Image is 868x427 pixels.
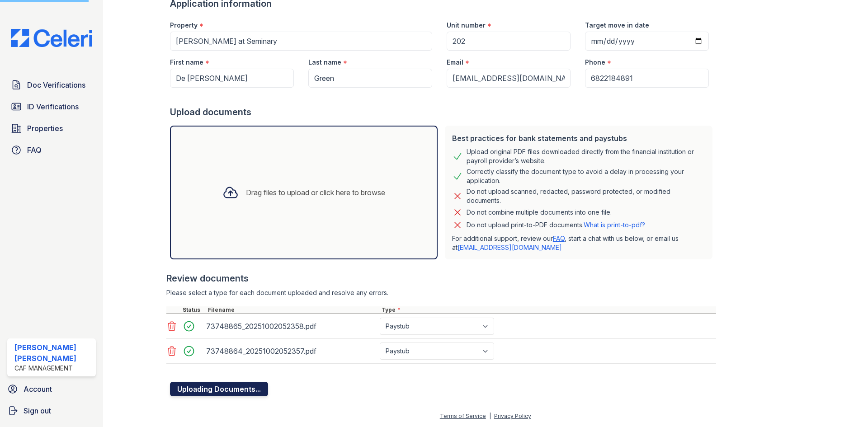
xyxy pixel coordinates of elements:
div: | [489,413,491,419]
button: Uploading Documents... [170,382,268,396]
div: Review documents [166,272,716,285]
div: Do not combine multiple documents into one file. [467,207,612,218]
div: 73748865_20251002052358.pdf [206,319,376,333]
a: Account [4,380,99,398]
a: Properties [7,119,96,137]
div: Status [181,306,206,314]
a: FAQ [7,141,96,159]
div: Upload documents [170,106,716,118]
span: Sign out [24,405,51,416]
label: Email [447,58,463,67]
a: FAQ [553,235,565,242]
div: Do not upload scanned, redacted, password protected, or modified documents. [467,187,705,205]
div: [PERSON_NAME] [PERSON_NAME] [14,342,92,364]
img: CE_Logo_Blue-a8612792a0a2168367f1c8372b55b34899dd931a85d93a1a3d3e32e68fde9ad4.png [4,29,99,47]
div: Drag files to upload or click here to browse [246,187,385,198]
a: Terms of Service [440,413,486,419]
a: ID Verifications [7,98,96,116]
label: Unit number [447,21,486,30]
p: Do not upload print-to-PDF documents. [467,221,645,230]
span: FAQ [27,145,42,155]
p: For additional support, review our , start a chat with us below, or email us at [452,234,705,252]
a: Doc Verifications [7,76,96,94]
div: 73748864_20251002052357.pdf [206,344,376,358]
div: Best practices for bank statements and paystubs [452,133,705,144]
label: Phone [585,58,605,67]
div: Please select a type for each document uploaded and resolve any errors. [166,288,716,297]
div: Upload original PDF files downloaded directly from the financial institution or payroll provider’... [467,147,705,165]
div: Type [380,306,716,314]
a: [EMAIL_ADDRESS][DOMAIN_NAME] [458,244,562,251]
span: ID Verifications [27,101,79,112]
label: First name [170,58,203,67]
span: Account [24,384,52,394]
div: Filename [206,306,380,314]
a: Sign out [4,402,99,420]
span: Doc Verifications [27,80,85,90]
span: Properties [27,123,63,134]
div: Correctly classify the document type to avoid a delay in processing your application. [467,167,705,185]
a: Privacy Policy [494,413,531,419]
a: What is print-to-pdf? [584,221,645,229]
div: CAF Management [14,364,92,373]
label: Last name [308,58,341,67]
label: Property [170,21,198,30]
label: Target move in date [585,21,649,30]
